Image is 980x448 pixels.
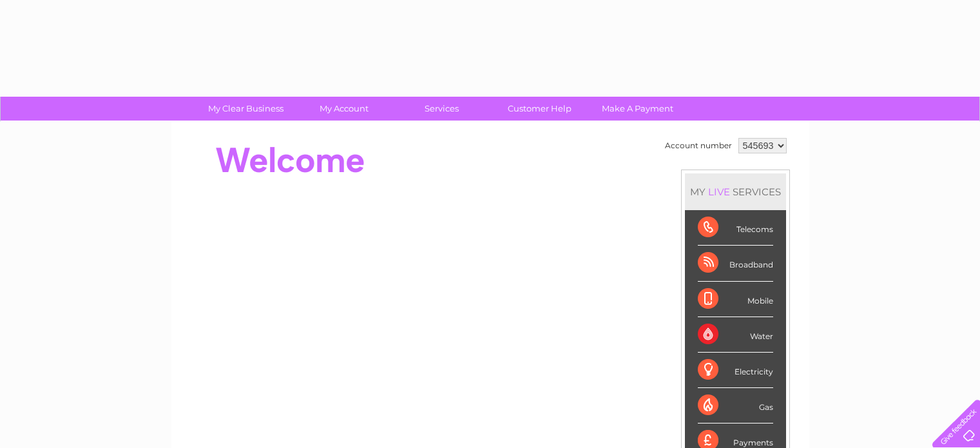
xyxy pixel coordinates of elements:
[291,97,397,121] a: My Account
[698,388,773,424] div: Gas
[698,353,773,388] div: Electricity
[685,173,786,210] div: MY SERVICES
[698,246,773,281] div: Broadband
[389,97,495,121] a: Services
[584,97,691,121] a: Make A Payment
[698,317,773,353] div: Water
[698,210,773,246] div: Telecoms
[698,282,773,317] div: Mobile
[486,97,593,121] a: Customer Help
[193,97,299,121] a: My Clear Business
[662,135,735,157] td: Account number
[706,186,733,198] div: LIVE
